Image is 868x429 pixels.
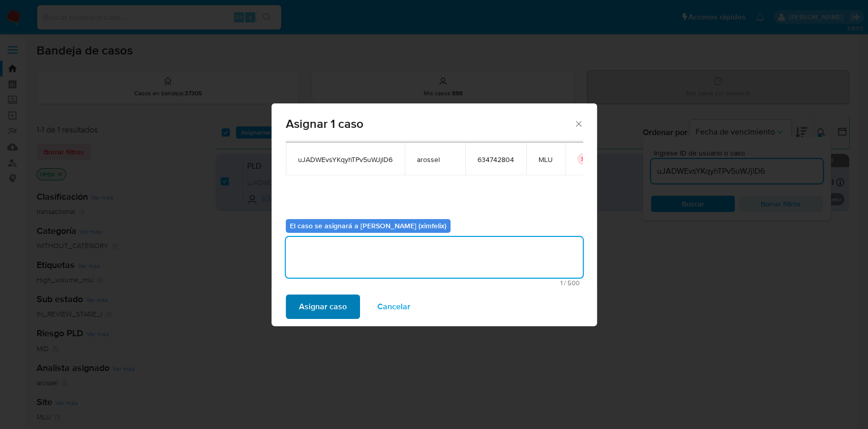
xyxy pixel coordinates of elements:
span: Máximo 500 caracteres [289,280,580,286]
span: arossel [417,155,453,164]
span: Cancelar [377,296,410,318]
span: 634742804 [477,155,514,164]
span: MLU [538,155,553,164]
button: icon-button [577,153,589,165]
button: Cerrar ventana [574,119,583,128]
span: uJADWEvsYKqyhTPv5uWJjlD6 [298,155,393,164]
span: Asignar caso [299,296,347,318]
div: assign-modal [272,103,597,326]
b: El caso se asignará a [PERSON_NAME] (ximfelix) [290,221,446,231]
button: Cancelar [364,294,424,319]
span: Asignar 1 caso [286,118,574,130]
button: Asignar caso [286,294,360,319]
